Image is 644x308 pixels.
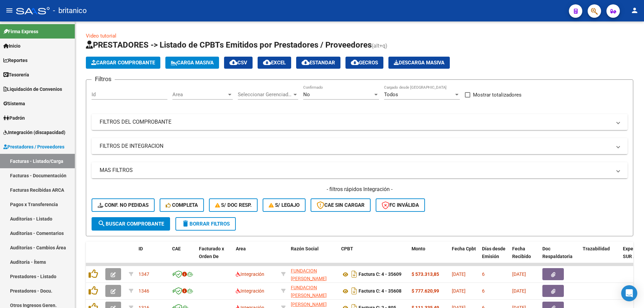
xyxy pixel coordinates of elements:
[169,242,196,271] datatable-header-cell: CAE
[236,271,264,277] span: Integración
[302,58,310,66] mat-icon: cloud_download
[3,57,28,64] span: Reportes
[542,246,573,259] span: Doc Respaldatoria
[165,57,219,69] button: Carga Masiva
[509,242,540,271] datatable-header-cell: Fecha Recibido
[238,91,292,98] span: Seleccionar Gerenciador
[269,202,300,208] span: S/ legajo
[92,162,628,178] mat-expansion-panel-header: MAS FILTROS
[291,267,336,281] div: 30687298620
[512,246,531,259] span: Fecha Recibido
[229,60,247,66] span: CSV
[583,246,610,251] span: Trazabilidad
[5,6,13,14] mat-icon: menu
[100,167,611,174] mat-panel-title: MAS FILTROS
[160,198,204,212] button: Completa
[100,118,611,126] mat-panel-title: FILTROS DEL COMPROBANTE
[3,100,25,107] span: Sistema
[311,198,371,212] button: CAE SIN CARGAR
[3,143,64,150] span: Prestadores / Proveedores
[473,91,522,99] span: Mostrar totalizadores
[412,288,439,294] strong: $ 777.620,99
[394,60,444,66] span: Descarga Masiva
[479,242,509,271] datatable-header-cell: Días desde Emisión
[172,91,227,98] span: Area
[229,58,237,66] mat-icon: cloud_download
[384,91,398,98] span: Todos
[350,269,359,280] i: Descargar documento
[139,246,143,251] span: ID
[296,57,340,69] button: Estandar
[100,142,611,150] mat-panel-title: FILTROS DE INTEGRACION
[263,58,271,66] mat-icon: cloud_download
[86,33,116,39] a: Video tutorial
[3,114,25,122] span: Padrón
[3,129,65,136] span: Integración (discapacidad)
[359,289,401,294] strong: Factura C: 4 - 35608
[263,60,286,66] span: EXCEL
[92,138,628,154] mat-expansion-panel-header: FILTROS DE INTEGRACION
[341,246,353,251] span: CPBT
[291,246,319,251] span: Razón Social
[350,286,359,296] i: Descargar documento
[136,242,169,271] datatable-header-cell: ID
[92,114,628,130] mat-expansion-panel-header: FILTROS DEL COMPROBANTE
[236,246,246,251] span: Area
[98,220,106,228] mat-icon: search
[258,57,291,69] button: EXCEL
[412,271,439,277] strong: $ 573.313,85
[3,28,38,35] span: Firma Express
[452,271,466,277] span: [DATE]
[263,198,306,212] button: S/ legajo
[53,3,87,18] span: - britanico
[139,288,149,294] span: 1346
[209,198,258,212] button: S/ Doc Resp.
[233,242,278,271] datatable-header-cell: Area
[86,40,372,50] span: PRESTADORES -> Listado de CPBTs Emitidos por Prestadores / Proveedores
[452,288,466,294] span: [DATE]
[291,268,327,281] span: FUNDACION [PERSON_NAME]
[175,217,236,231] button: Borrar Filtros
[449,242,479,271] datatable-header-cell: Fecha Cpbt
[359,272,401,277] strong: Factura C: 4 - 35609
[338,242,409,271] datatable-header-cell: CPBT
[98,202,149,208] span: Conf. no pedidas
[92,217,170,231] button: Buscar Comprobante
[92,198,155,212] button: Conf. no pedidas
[288,242,338,271] datatable-header-cell: Razón Social
[215,202,252,208] span: S/ Doc Resp.
[3,71,29,78] span: Tesorería
[199,246,224,259] span: Facturado x Orden De
[388,57,450,69] app-download-masive: Descarga masiva de comprobantes (adjuntos)
[92,186,628,193] h4: - filtros rápidos Integración -
[291,302,327,307] span: [PERSON_NAME]
[302,60,335,66] span: Estandar
[92,74,115,84] h3: Filtros
[303,91,310,98] span: No
[540,242,580,271] datatable-header-cell: Doc Respaldatoria
[291,284,336,298] div: 30687298620
[98,221,164,227] span: Buscar Comprobante
[621,285,637,301] div: Open Intercom Messenger
[166,202,198,208] span: Completa
[512,271,526,277] span: [DATE]
[452,246,476,251] span: Fecha Cpbt
[172,246,181,251] span: CAE
[388,57,450,69] button: Descarga Masiva
[376,198,425,212] button: FC Inválida
[181,221,230,227] span: Borrar Filtros
[224,57,253,69] button: CSV
[3,42,20,50] span: Inicio
[91,60,155,66] span: Cargar Comprobante
[181,220,190,228] mat-icon: delete
[3,85,62,93] span: Liquidación de Convenios
[345,57,383,69] button: Gecros
[580,242,620,271] datatable-header-cell: Trazabilidad
[482,246,505,259] span: Días desde Emisión
[409,242,449,271] datatable-header-cell: Monto
[86,57,160,69] button: Cargar Comprobante
[512,288,526,294] span: [DATE]
[196,242,233,271] datatable-header-cell: Facturado x Orden De
[236,288,264,294] span: Integración
[631,6,639,14] mat-icon: person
